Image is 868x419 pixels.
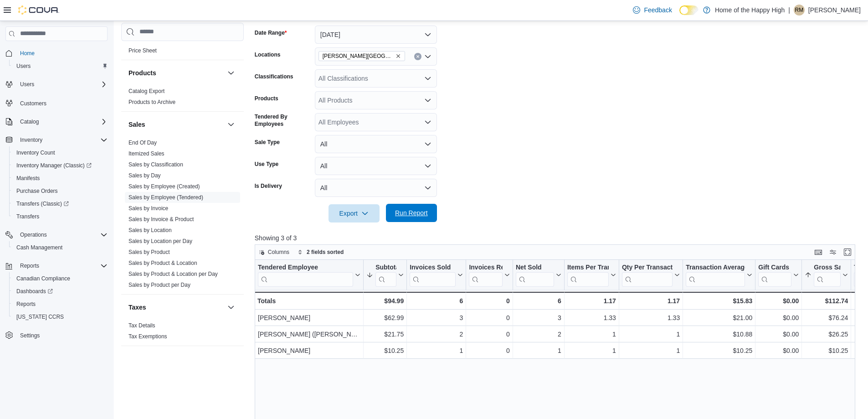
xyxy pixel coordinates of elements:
[128,88,164,94] a: Catalog Export
[128,205,168,212] a: Sales by Invoice
[9,272,111,285] button: Canadian Compliance
[128,282,190,288] a: Sales by Product per Day
[128,47,157,54] span: Price Sheet
[567,329,616,340] div: 1
[686,329,752,340] div: $10.88
[795,5,804,16] span: RM
[410,295,463,306] div: 6
[9,285,111,298] a: Dashboards
[16,244,62,251] span: Cash Management
[258,264,353,287] div: Tendered Employee
[128,322,155,329] span: Tax Details
[128,172,161,179] span: Sales by Day
[9,185,111,197] button: Purchase Orders
[258,312,360,323] div: [PERSON_NAME]
[128,194,203,201] a: Sales by Employee (Tendered)
[255,233,862,243] p: Showing 3 of 3
[255,182,282,190] label: Is Delivery
[121,137,244,294] div: Sales
[16,134,46,145] button: Inventory
[128,120,145,129] h3: Sales
[13,147,59,158] a: Inventory Count
[16,134,108,145] span: Inventory
[13,186,62,197] a: Purchase Orders
[329,204,380,222] button: Export
[758,329,799,340] div: $0.00
[567,264,609,287] div: Items Per Transaction
[686,295,752,306] div: $15.83
[255,51,281,58] label: Locations
[315,157,437,175] button: All
[2,78,111,91] button: Users
[128,99,175,105] a: Products to Archive
[20,81,34,88] span: Users
[16,175,40,182] span: Manifests
[128,303,224,312] button: Taxes
[386,204,437,222] button: Run Report
[13,173,43,184] a: Manifests
[424,97,431,104] button: Open list of options
[16,260,43,271] button: Reports
[318,51,405,61] span: Estevan - Estevan Plaza - Fire & Flower
[16,275,70,282] span: Canadian Compliance
[686,264,745,272] div: Transaction Average
[128,249,170,255] a: Sales by Product
[16,116,42,127] button: Catalog
[128,227,172,233] a: Sales by Location
[13,198,72,209] a: Transfers (Classic)
[469,345,509,356] div: 0
[128,139,157,146] span: End Of Day
[567,264,616,287] button: Items Per Transaction
[13,286,56,297] a: Dashboards
[255,113,311,128] label: Tendered By Employees
[758,312,799,323] div: $0.00
[255,95,278,102] label: Products
[16,97,108,109] span: Customers
[788,5,790,16] p: |
[315,26,437,44] button: [DATE]
[814,264,841,287] div: Gross Sales
[808,5,861,16] p: [PERSON_NAME]
[622,345,680,356] div: 1
[622,264,673,287] div: Qty Per Transaction
[516,312,561,323] div: 3
[20,118,39,125] span: Catalog
[255,139,280,146] label: Sale Type
[410,345,463,356] div: 1
[516,264,554,287] div: Net Sold
[255,29,287,36] label: Date Range
[9,241,111,254] button: Cash Management
[9,197,111,210] a: Transfers (Classic)
[794,5,805,16] div: Roberta Mortimer
[258,264,360,287] button: Tendered Employee
[366,295,404,306] div: $94.99
[128,333,167,340] span: Tax Exemptions
[9,172,111,185] button: Manifests
[827,247,838,258] button: Display options
[128,248,170,256] span: Sales by Product
[128,68,156,78] h3: Products
[2,228,111,241] button: Operations
[258,345,360,356] div: [PERSON_NAME]
[128,216,194,222] a: Sales by Invoice & Product
[679,5,699,15] input: Dark Mode
[121,320,244,346] div: Taxes
[20,136,42,144] span: Inventory
[366,264,404,287] button: Subtotal
[20,100,46,107] span: Customers
[629,1,675,19] a: Feedback
[13,242,108,253] span: Cash Management
[805,264,848,287] button: Gross Sales
[516,264,554,272] div: Net Sold
[307,248,344,256] span: 2 fields sorted
[16,288,53,295] span: Dashboards
[622,312,680,323] div: 1.33
[121,86,244,111] div: Products
[424,53,431,60] button: Open list of options
[16,260,108,271] span: Reports
[16,200,69,207] span: Transfers (Classic)
[128,161,183,168] span: Sales by Classification
[9,146,111,159] button: Inventory Count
